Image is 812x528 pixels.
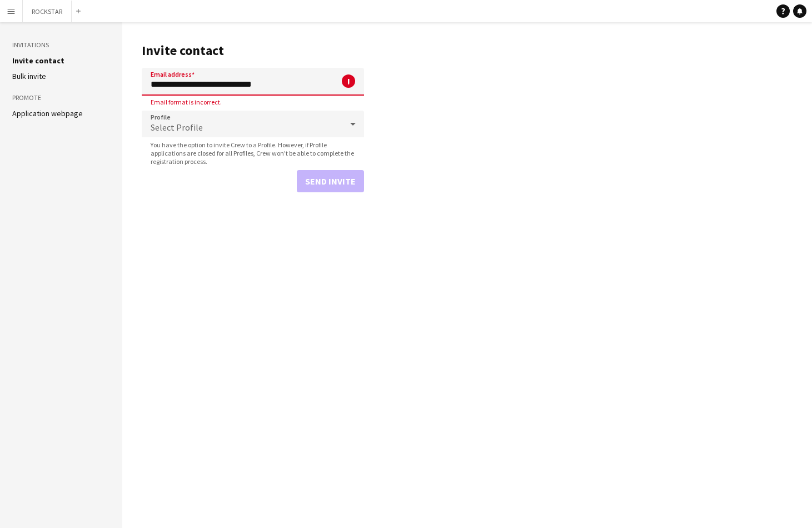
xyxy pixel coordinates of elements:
a: Invite contact [12,56,64,66]
h1: Invite contact [142,42,364,59]
h3: Invitations [12,40,110,50]
a: Application webpage [12,108,83,118]
span: Select Profile [151,122,203,133]
button: ROCKSTAR [23,1,72,22]
span: Email format is incorrect. [142,98,231,106]
a: Bulk invite [12,71,46,81]
span: You have the option to invite Crew to a Profile. However, if Profile applications are closed for ... [142,141,364,166]
h3: Promote [12,93,110,103]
